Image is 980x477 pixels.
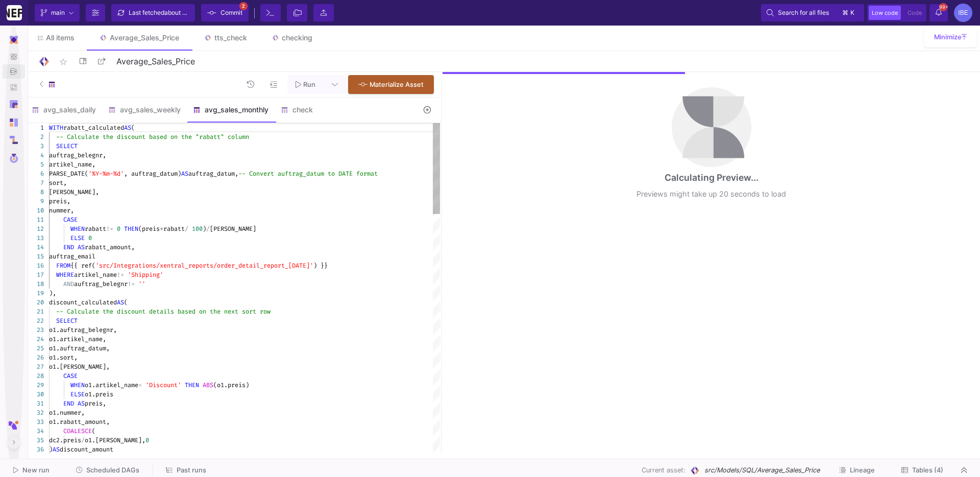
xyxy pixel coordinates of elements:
[63,372,78,380] span: CASE
[26,141,44,151] div: 3
[163,225,185,233] span: rabatt
[49,418,110,426] span: o1.rabatt_amount,
[53,445,60,454] span: AS
[348,75,434,94] button: Materialize Asset
[26,380,44,390] div: 29
[38,55,51,68] img: Logo
[32,106,39,114] img: SQL-Model type child icon
[839,7,859,19] button: ⌘k
[63,399,74,408] span: END
[210,225,256,233] span: [PERSON_NAME]
[204,34,212,42] img: Tab icon
[60,445,113,454] span: discount_amount
[74,271,117,279] span: artikel_name
[26,279,44,289] div: 18
[117,298,124,306] span: AS
[26,289,44,298] div: 19
[124,170,181,178] span: , auftrag_datum)
[106,225,113,233] span: !=
[56,133,235,141] span: -- Calculate the discount based on the "rabatt" co
[177,466,206,474] span: Past runs
[26,252,44,261] div: 15
[193,106,201,114] img: SQL-Model type child icon
[111,4,195,21] button: Last fetchedabout 2 hours ago
[26,178,44,187] div: 7
[954,4,972,22] div: IBE
[238,170,378,178] span: -- Convert auftrag_datum to DATE format
[70,381,85,389] span: WHEN
[26,270,44,279] div: 17
[117,225,120,233] span: 0
[49,170,88,178] span: PARSE_DATE(
[3,132,25,148] a: Navigation icon
[26,307,44,316] div: 21
[49,206,74,214] span: nummer,
[220,5,242,20] span: Commit
[56,317,78,325] span: SELECT
[49,363,110,371] span: o1.[PERSON_NAME],
[206,225,210,233] span: /
[63,427,92,435] span: COALESCE
[26,160,44,169] div: 5
[26,344,44,353] div: 25
[49,179,67,187] span: sort,
[145,381,181,389] span: 'Discount'
[108,106,116,114] img: SQL-Model type child icon
[56,261,70,270] span: FROM
[26,206,44,215] div: 10
[56,307,235,316] span: -- Calculate the discount details based on the nex
[665,171,758,184] div: Calculating Preview...
[35,4,80,21] button: main
[49,445,53,454] span: )
[193,106,268,114] div: avg_sales_monthly
[274,261,313,270] span: ort_[DATE]'
[26,353,44,362] div: 26
[951,4,972,22] button: IBE
[49,436,81,444] span: dc2.preis
[49,151,106,159] span: auftrag_belegnr,
[761,4,864,21] button: Search for all files⌘k
[26,187,44,197] div: 8
[81,436,85,444] span: /
[3,48,25,95] div: Navigation icon
[869,6,901,20] button: Low code
[129,5,190,20] div: Last fetched
[10,118,18,127] img: Navigation icon
[57,56,69,68] mat-icon: star_border
[49,353,78,362] span: o1.sort,
[108,106,181,114] div: avg_sales_weekly
[3,150,25,166] a: Navigation icon
[74,280,128,288] span: auftrag_belegnr
[49,289,56,297] span: ),
[26,151,44,160] div: 4
[26,362,44,371] div: 27
[778,5,829,20] span: Search for all files
[56,271,74,279] span: WHERE
[164,9,215,16] span: about 2 hours ago
[3,80,25,94] a: Navigation icon
[26,399,44,408] div: 31
[7,5,22,20] img: YZ4Yr8zUCx6JYM5gIgaTIQYeTXdcwQjnYC8iZtTV.png
[201,4,249,21] button: Commit
[3,32,25,48] mat-expansion-panel-header: Navigation icon
[9,414,19,437] img: y42-short-logo.svg
[188,170,238,178] span: auftrag_datum,
[63,243,74,251] span: END
[642,465,685,475] span: Current asset:
[32,106,96,114] div: avg_sales_daily
[850,7,854,19] span: k
[131,124,135,132] span: (
[117,271,124,279] span: !=
[26,426,44,436] div: 34
[85,399,106,408] span: preis,
[86,466,139,474] span: Scheduled DAGs
[287,75,324,94] button: Run
[281,106,288,114] img: SQL-Model type child icon
[282,34,312,42] div: checking
[138,280,145,288] span: ''
[213,381,249,389] span: (o1.preis)
[929,4,948,21] button: 99+
[95,261,274,270] span: 'src/Integrations/xentral_reports/order_detail_rep
[370,81,424,88] span: Materialize Asset
[48,81,56,88] img: SQL-Model type child icon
